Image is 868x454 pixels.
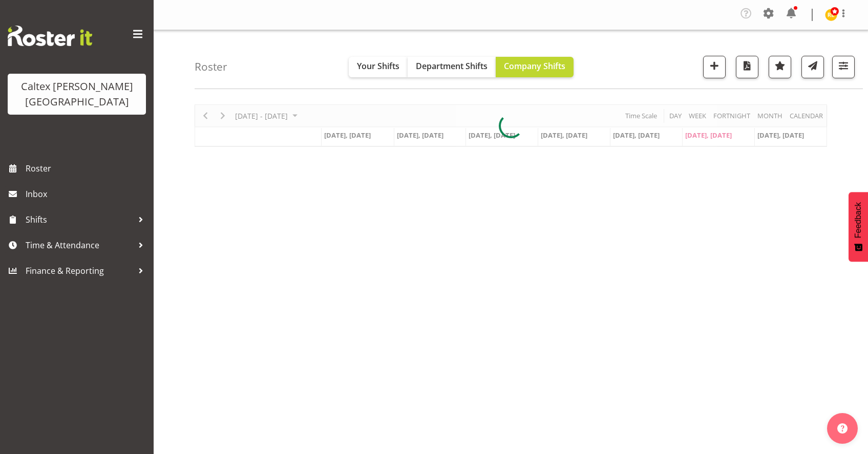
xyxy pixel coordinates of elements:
[849,192,868,262] button: Feedback - Show survey
[26,186,149,202] span: Inbox
[26,212,133,227] span: Shifts
[357,60,399,72] span: Your Shifts
[504,60,565,72] span: Company Shifts
[416,60,488,72] span: Department Shifts
[496,57,574,77] button: Company Shifts
[854,202,863,238] span: Feedback
[26,161,149,176] span: Roster
[801,56,824,78] button: Send a list of all shifts for the selected filtered period to all rostered employees.
[18,79,136,110] div: Caltex [PERSON_NAME][GEOGRAPHIC_DATA]
[349,57,408,77] button: Your Shifts
[736,56,758,78] button: Download a PDF of the roster according to the set date range.
[837,423,848,434] img: help-xxl-2.png
[195,61,227,73] h4: Roster
[26,263,133,278] span: Finance & Reporting
[408,57,496,77] button: Department Shifts
[825,9,837,21] img: reece-lewis10949.jpg
[703,56,726,78] button: Add a new shift
[8,26,92,46] img: Rosterit website logo
[832,56,855,78] button: Filter Shifts
[769,56,791,78] button: Highlight an important date within the roster.
[26,237,133,253] span: Time & Attendance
